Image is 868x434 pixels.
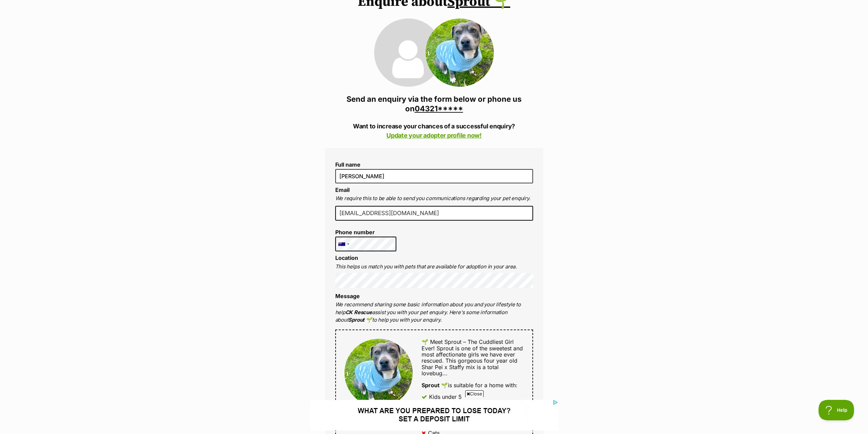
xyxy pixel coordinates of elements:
[422,345,523,377] span: Sprout is one of the sweetest and most affectionate girls we have ever rescued. This gorgeous fou...
[348,317,372,323] strong: Sprout 🌱
[819,400,854,420] iframe: Help Scout Beacon - Open
[335,301,533,324] p: We recommend sharing some basic information about you and your lifestyle to help assist you with ...
[325,122,543,140] p: Want to increase your chances of a successful enquiry?
[422,382,448,389] strong: Sprout 🌱
[335,186,350,193] label: Email
[429,394,462,400] div: Kids under 5
[335,254,358,261] label: Location
[386,132,482,139] a: Update your adopter profile now!
[426,18,494,87] img: Sprout 🌱
[335,263,533,271] p: This helps us match you with pets that are available for adoption in your area.
[344,339,413,407] img: Sprout 🌱
[335,169,533,183] input: E.g. Jimmy Chew
[336,237,351,251] div: Australia: +61
[335,229,397,235] label: Phone number
[335,162,533,168] label: Full name
[345,309,372,316] strong: CK Rescue
[335,293,360,299] label: Message
[335,195,533,202] p: We require this to be able to send you communications regarding your pet enquiry.
[422,338,514,351] span: 🌱 Meet Sprout – The Cuddliest Girl Ever!
[465,390,484,397] span: Close
[310,400,558,431] iframe: Advertisement
[422,382,524,388] div: is suitable for a home with:
[325,94,543,113] h3: Send an enquiry via the form below or phone us on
